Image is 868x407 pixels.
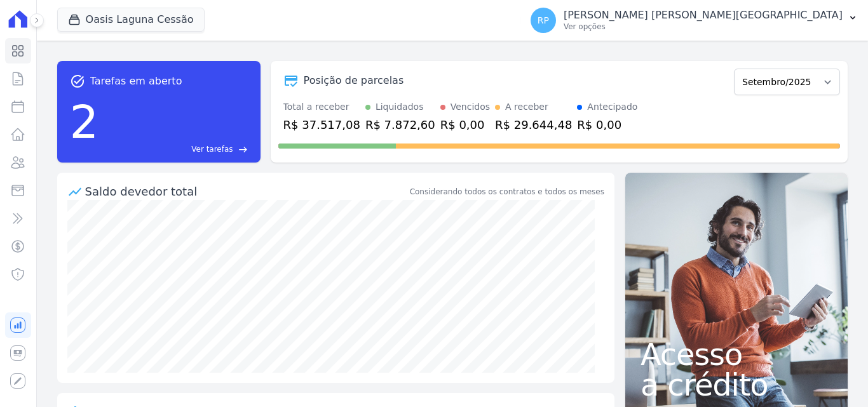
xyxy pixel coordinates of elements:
[283,116,360,133] div: R$ 37.517,08
[376,100,424,114] div: Liquidados
[365,116,435,133] div: R$ 7.872,60
[57,8,205,32] button: Oasis Laguna Cessão
[641,370,832,400] span: a crédito
[564,22,843,32] p: Ver opções
[451,100,490,114] div: Vencidos
[304,73,404,88] div: Posição de parcelas
[505,100,548,114] div: A receber
[104,143,247,155] a: Ver tarefas east
[191,143,233,155] span: Ver tarefas
[520,3,868,38] button: RP [PERSON_NAME] [PERSON_NAME][GEOGRAPHIC_DATA] Ver opções
[70,89,99,155] div: 2
[641,339,832,370] span: Acesso
[495,116,572,133] div: R$ 29.644,48
[85,183,407,200] div: Saldo devedor total
[238,145,248,154] span: east
[283,100,360,114] div: Total a receber
[70,74,85,89] span: task_alt
[564,9,843,22] p: [PERSON_NAME] [PERSON_NAME][GEOGRAPHIC_DATA]
[440,116,490,133] div: R$ 0,00
[538,16,549,25] span: RP
[577,116,637,133] div: R$ 0,00
[587,100,637,114] div: Antecipado
[410,186,604,197] div: Considerando todos os contratos e todos os meses
[90,74,182,89] span: Tarefas em aberto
